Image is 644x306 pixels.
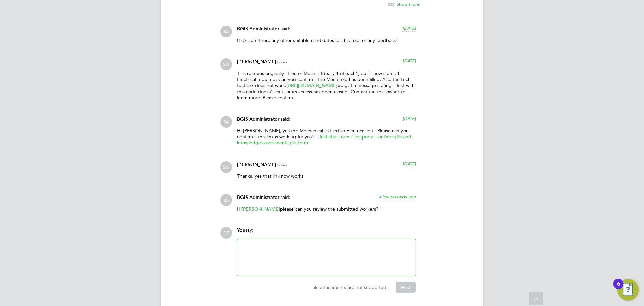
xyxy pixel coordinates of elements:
a: [URL][DOMAIN_NAME] [286,82,337,88]
span: [DATE] [402,25,416,31]
button: Open Resource Center, 6 new notifications [617,279,639,301]
span: said: [277,58,287,64]
span: said: [281,194,290,200]
button: Post [396,282,416,293]
span: [DATE] [402,161,416,167]
span: [PERSON_NAME] [237,59,276,64]
div: say: [237,227,416,239]
span: Show more [397,1,419,7]
div: 6 [617,284,620,293]
span: BGIS Administrator [237,116,279,122]
span: BGIS Administrator [237,26,279,32]
span: BA [220,194,232,206]
a: Test start form - Testportal - online skills and knowledge assessments platform [237,134,411,146]
span: [DATE] [402,116,416,121]
span: SW [220,58,232,70]
p: Thanks, yes that link now works [237,173,416,179]
span: BA [220,116,232,128]
span: said: [281,116,290,122]
span: a few seconds ago [379,194,416,200]
p: Hi please can you review the submitted workers? [237,206,416,212]
span: You [237,227,245,233]
span: BGIS Administrator [237,194,279,200]
span: [PERSON_NAME] [241,206,280,212]
span: DE [220,227,232,239]
span: BA [220,26,232,37]
span: [DATE] [402,58,416,64]
span: File attachments are not supported. [311,284,388,290]
p: This role was originally "Elec or Mech - Ideally 1 of each", but it now states 1 Electrical requi... [237,70,416,101]
p: Hi All, are there any other suitable candidates for this role, or any feedback? [237,37,416,43]
p: Hi [PERSON_NAME], yes the Mechanical as filed so Electrical left. Please can you confirm if this ... [237,128,416,146]
span: said: [281,26,290,32]
span: said: [277,161,287,167]
span: [PERSON_NAME] [237,162,276,167]
span: SW [220,161,232,173]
